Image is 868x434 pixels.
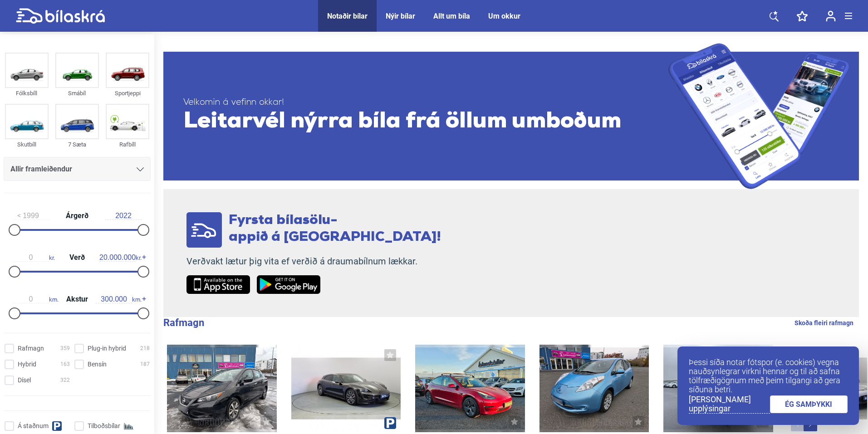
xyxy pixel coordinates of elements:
[88,344,126,353] span: Plug-in hybrid
[60,375,70,385] span: 322
[140,344,150,353] span: 218
[60,344,70,353] span: 359
[327,12,368,20] a: Notaðir bílar
[64,296,90,303] span: Akstur
[140,360,150,369] span: 187
[55,88,99,98] div: Smábíl
[99,254,142,262] span: kr.
[689,358,848,394] p: Þessi síða notar fótspor (e. cookies) vegna nauðsynlegrar virkni hennar og til að safna tölfræðig...
[5,139,49,150] div: Skutbíll
[183,108,668,136] span: Leitarvél nýrra bíla frá öllum umboðum
[64,212,91,219] span: Árgerð
[229,214,441,244] span: Fyrsta bílasölu- appið á [GEOGRAPHIC_DATA]!
[60,360,70,369] span: 163
[5,88,49,98] div: Fólksbíll
[163,43,859,189] a: Velkomin á vefinn okkar!Leitarvél nýrra bíla frá öllum umboðum
[96,295,142,303] span: km.
[10,163,72,176] span: Allir framleiðendur
[770,395,848,413] a: ÉG SAMÞYKKI
[88,421,120,431] span: Tilboðsbílar
[689,395,770,414] a: [PERSON_NAME] upplýsingar
[88,360,107,369] span: Bensín
[106,139,149,150] div: Rafbíll
[163,317,204,328] b: Rafmagn
[18,360,36,369] span: Hybrid
[13,295,59,303] span: km.
[386,12,415,20] a: Nýir bílar
[433,12,470,20] a: Allt um bíla
[106,88,149,98] div: Sportjeppi
[186,256,441,267] p: Verðvakt lætur þig vita ef verðið á draumabílnum lækkar.
[67,254,87,261] span: Verð
[826,10,836,22] img: user-login.svg
[18,375,31,385] span: Dísel
[18,344,44,353] span: Rafmagn
[794,317,853,329] a: Skoða fleiri rafmagn
[55,139,99,150] div: 7 Sæta
[488,12,520,20] a: Um okkur
[183,97,668,108] span: Velkomin á vefinn okkar!
[18,421,49,431] span: Á staðnum
[13,254,55,262] span: kr.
